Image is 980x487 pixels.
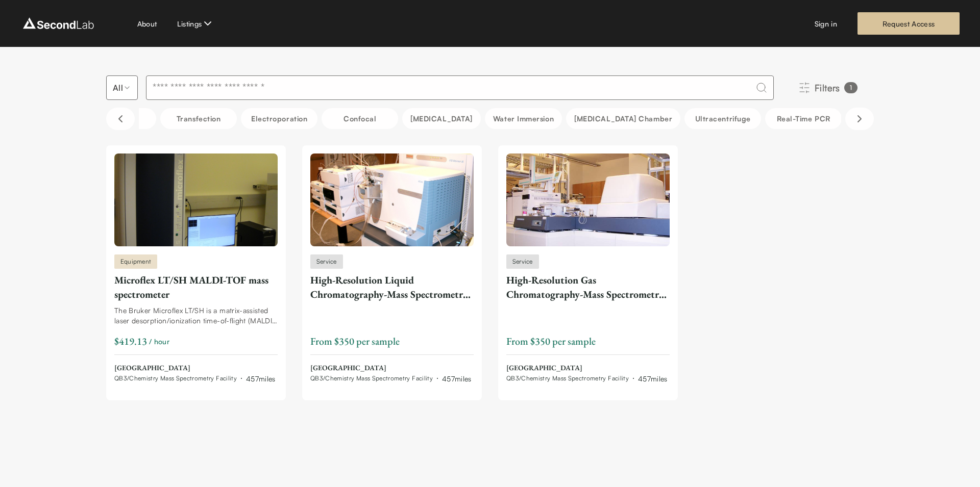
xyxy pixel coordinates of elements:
[765,108,842,129] button: Real-Time PCR
[857,12,960,35] a: Request Access
[137,18,157,29] a: About
[106,108,135,130] button: Scroll left
[844,82,857,93] div: 1
[566,108,680,129] button: Hypoxia Chamber
[114,273,278,301] div: Microflex LT/SH MALDI-TOF mass spectrometer
[815,81,840,95] span: Filters
[845,108,874,130] button: Scroll right
[442,373,472,384] div: 457 miles
[310,335,400,348] span: From $350 per sample
[20,15,96,32] img: logo
[322,108,398,129] button: Confocal
[684,108,761,129] button: Ultracentrifuge
[506,153,670,384] a: High-Resolution Gas Chromatography-Mass Spectrometry (GC-MS)ServiceHigh-Resolution Gas Chromatogr...
[310,273,474,301] div: High-Resolution Liquid Chromatography-Mass Spectrometry (LC-MS)
[506,363,668,373] span: [GEOGRAPHIC_DATA]
[114,153,278,384] a: Microflex LT/SH MALDI-TOF mass spectrometerEquipmentMicroflex LT/SH MALDI-TOF mass spectrometerTh...
[512,257,533,266] span: Service
[106,75,138,100] button: Select listing type
[120,257,151,266] span: Equipment
[310,153,474,384] a: High-Resolution Liquid Chromatography-Mass Spectrometry (LC-MS)ServiceHigh-Resolution Liquid Chro...
[310,153,474,246] img: High-Resolution Liquid Chromatography-Mass Spectrometry (LC-MS)
[160,108,237,129] button: Transfection
[638,373,668,384] div: 457 miles
[114,305,278,326] div: The Bruker Microflex LT/SH is a matrix-assisted laser desorption/ionization time-of-flight (MALDI...
[402,108,481,129] button: Flow Cytometry
[114,374,237,382] span: QB3/Chemistry Mass Spectrometry Facility
[815,18,837,29] a: Sign in
[506,273,670,301] div: High-Resolution Gas Chromatography-Mass Spectrometry (GC-MS)
[782,76,874,99] button: Filters
[485,108,562,129] button: Water Immersion
[114,363,276,373] span: [GEOGRAPHIC_DATA]
[241,108,317,129] button: Electroporation
[506,335,596,348] span: From $350 per sample
[149,336,169,347] span: / hour
[506,374,629,382] span: QB3/Chemistry Mass Spectrometry Facility
[506,153,670,246] img: High-Resolution Gas Chromatography-Mass Spectrometry (GC-MS)
[114,334,147,348] div: $419.13
[177,17,214,30] button: Listings
[246,373,276,384] div: 457 miles
[114,153,278,246] img: Microflex LT/SH MALDI-TOF mass spectrometer
[310,363,472,373] span: [GEOGRAPHIC_DATA]
[310,374,433,382] span: QB3/Chemistry Mass Spectrometry Facility
[316,257,337,266] span: Service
